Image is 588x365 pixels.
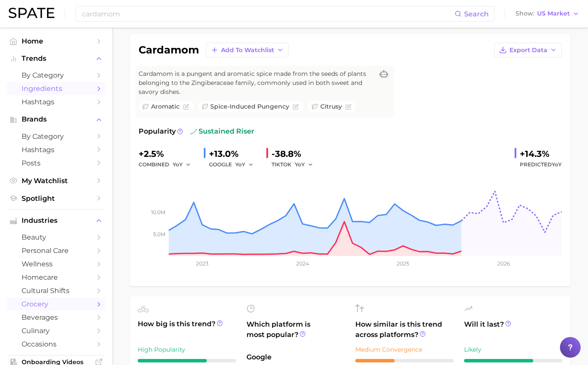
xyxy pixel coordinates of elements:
[7,130,105,143] a: by Category
[7,34,105,48] a: Home
[209,159,259,170] div: GOOGLE
[7,52,105,65] button: Trends
[7,192,105,205] a: Spotlight
[173,161,183,168] span: YoY
[7,156,105,170] a: Posts
[22,132,91,140] span: by Category
[7,82,105,95] a: Ingredients
[515,11,534,16] span: Show
[22,287,91,295] span: cultural shifts
[22,340,91,348] span: occasions
[7,244,105,257] a: personal care
[22,115,91,123] span: Brands
[139,69,373,97] span: Cardamom is a pungent and aromatic spice made from the seeds of plants belonging to the Zingibera...
[190,126,254,137] span: sustained riser
[22,327,91,335] span: culinary
[497,260,510,267] tspan: 2026
[139,147,197,161] div: +2.5%
[235,161,245,168] span: YoY
[7,143,105,156] a: Hashtags
[513,8,582,19] button: ShowUS Market
[7,174,105,187] a: My Watchlist
[7,257,105,271] a: wellness
[81,6,455,21] input: Search here for a brand, industry, or ingredient
[235,159,254,170] button: YoY
[355,319,454,340] span: How similar is this trend across platforms?
[138,359,236,362] div: 7 / 10
[138,344,236,355] div: High Popularity
[209,147,259,161] div: +13.0%
[210,102,289,111] span: spice-induced pungency
[247,352,345,362] span: Google
[464,319,563,340] span: Will it last?
[520,147,562,161] div: +14.3%
[139,159,197,170] div: combined
[221,47,274,54] span: Add to Watchlist
[22,55,91,62] span: Trends
[22,37,91,45] span: Home
[190,128,197,135] img: sustained riser
[295,159,313,170] button: YoY
[345,104,351,110] button: Flag as miscategorized or irrelevant
[552,161,562,168] span: YoY
[7,214,105,227] button: Industries
[22,300,91,308] span: grocery
[7,69,105,82] a: by Category
[272,159,319,170] div: TIKTOK
[22,194,91,203] span: Spotlight
[22,177,91,185] span: My Watchlist
[509,47,547,54] span: Export Data
[22,217,91,225] span: Industries
[7,271,105,284] a: homecare
[464,10,489,18] span: Search
[22,84,91,93] span: Ingredients
[464,359,563,362] div: 7 / 10
[151,102,180,111] span: aromatic
[494,43,562,57] button: Export Data
[22,159,91,167] span: Posts
[7,324,105,337] a: culinary
[22,233,91,241] span: beauty
[272,147,319,161] div: -38.8%
[183,104,189,110] button: Flag as miscategorized or irrelevant
[138,319,236,340] span: How big is this trend?
[520,159,562,170] span: Predicted
[22,313,91,321] span: beverages
[22,260,91,268] span: wellness
[173,159,191,170] button: YoY
[22,98,91,106] span: Hashtags
[320,102,342,111] span: citrusy
[22,273,91,281] span: homecare
[537,11,570,16] span: US Market
[7,311,105,324] a: beverages
[464,344,563,355] div: Likely
[139,45,199,55] h1: cardamom
[139,126,176,137] span: Popularity
[355,344,454,355] div: Medium Convergence
[22,246,91,255] span: personal care
[7,297,105,311] a: grocery
[206,43,288,57] button: Add to Watchlist
[397,260,409,267] tspan: 2025
[7,231,105,244] a: beauty
[295,161,305,168] span: YoY
[196,260,209,267] tspan: 2023
[7,113,105,126] button: Brands
[293,104,299,110] button: Flag as miscategorized or irrelevant
[355,359,454,362] div: 4 / 10
[247,319,345,348] span: Which platform is most popular?
[22,71,91,79] span: by Category
[22,146,91,154] span: Hashtags
[296,260,309,267] tspan: 2024
[7,337,105,351] a: occasions
[7,95,105,109] a: Hashtags
[9,8,54,18] img: SPATE
[7,284,105,297] a: cultural shifts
